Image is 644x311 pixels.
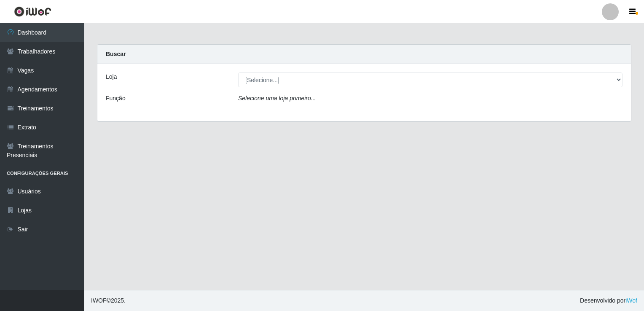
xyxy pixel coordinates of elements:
img: CoreUI Logo [14,6,51,17]
span: Desenvolvido por [580,296,637,305]
i: Selecione uma loja primeiro... [238,95,316,102]
span: IWOF [91,297,107,304]
label: Função [106,94,126,103]
a: iWof [625,297,637,304]
strong: Buscar [106,51,126,57]
label: Loja [106,72,117,81]
span: © 2025 . [91,296,126,305]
